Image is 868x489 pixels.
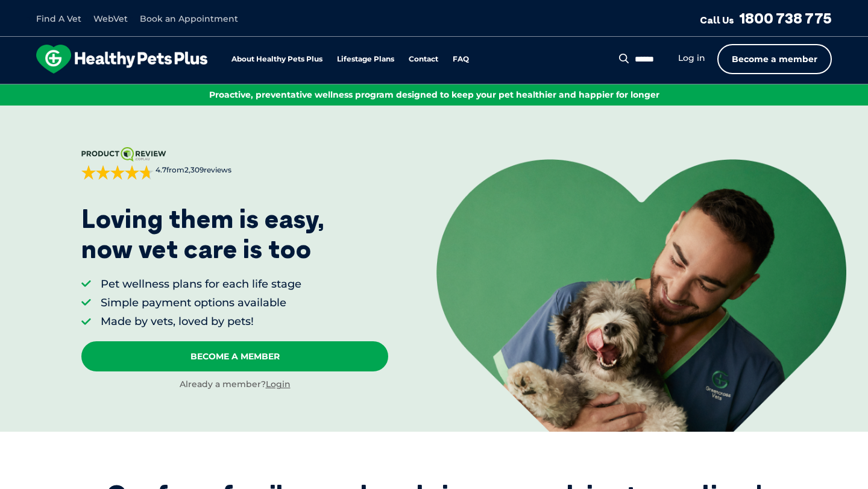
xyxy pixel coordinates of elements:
a: WebVet [93,13,128,24]
span: from [154,165,231,175]
img: <p>Loving them is easy, <br /> now vet care is too</p> [436,159,846,432]
a: Call Us1800 738 775 [700,9,832,27]
a: Book an Appointment [140,13,238,24]
li: Made by vets, loved by pets! [101,314,301,329]
li: Pet wellness plans for each life stage [101,277,301,292]
span: 2,309 reviews [184,165,231,174]
a: 4.7from2,309reviews [81,147,388,180]
a: Become A Member [81,341,388,371]
span: Call Us [700,14,734,26]
a: FAQ [453,55,469,63]
a: About Healthy Pets Plus [231,55,322,63]
button: Search [617,52,632,65]
a: Find A Vet [36,13,81,24]
img: hpp-logo [36,45,207,74]
li: Simple payment options available [101,295,301,311]
a: Log in [678,52,705,64]
div: 4.7 out of 5 stars [81,165,154,180]
strong: 4.7 [156,165,166,174]
a: Lifestage Plans [337,55,394,63]
a: Contact [409,55,438,63]
p: Loving them is easy, now vet care is too [81,204,325,265]
a: Become a member [717,44,832,74]
span: Proactive, preventative wellness program designed to keep your pet healthier and happier for longer [209,89,659,100]
a: Login [266,379,291,390]
div: Already a member? [81,379,388,391]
